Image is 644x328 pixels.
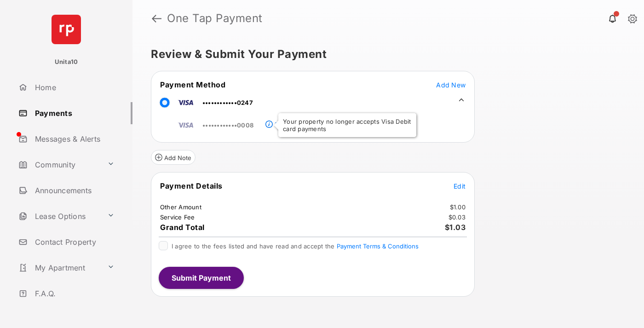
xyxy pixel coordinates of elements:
[15,179,132,201] a: Announcements
[15,231,132,253] a: Contact Property
[445,223,466,232] span: $1.03
[15,205,103,227] a: Lease Options
[160,203,202,211] td: Other Amount
[436,81,466,89] span: Add New
[15,102,132,124] a: Payments
[454,182,466,190] span: Edit
[159,267,244,289] button: Submit Payment
[160,80,225,89] span: Payment Method
[15,76,132,98] a: Home
[15,282,132,305] a: F.A.Q.
[151,49,618,60] h5: Review & Submit Your Payment
[52,15,81,44] img: svg+xml;base64,PHN2ZyB4bWxucz0iaHR0cDovL3d3dy53My5vcmcvMjAwMC9zdmciIHdpZHRoPSI2NCIgaGVpZ2h0PSI2NC...
[55,58,78,67] p: Unita10
[454,181,466,190] button: Edit
[278,113,416,137] div: Your property no longer accepts Visa Debit card payments
[436,80,466,89] button: Add New
[448,213,466,221] td: $0.03
[160,223,205,232] span: Grand Total
[273,114,350,129] a: Payment Method Unavailable
[202,121,253,129] span: ••••••••••••0008
[15,128,132,150] a: Messages & Alerts
[15,257,103,279] a: My Apartment
[167,13,263,24] strong: One Tap Payment
[160,181,223,190] span: Payment Details
[202,99,253,106] span: ••••••••••••0247
[151,150,195,165] button: Add Note
[160,213,195,221] td: Service Fee
[449,203,466,211] td: $1.00
[15,154,103,176] a: Community
[172,242,419,250] span: I agree to the fees listed and have read and accept the
[337,242,419,250] button: I agree to the fees listed and have read and accept the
